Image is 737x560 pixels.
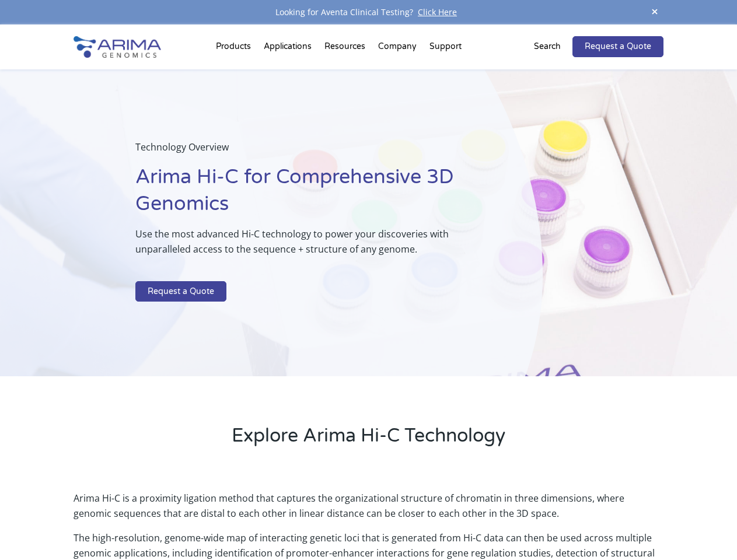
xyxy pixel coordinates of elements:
p: Search [534,39,561,54]
p: Use the most advanced Hi-C technology to power your discoveries with unparalleled access to the s... [135,226,484,266]
a: Click Here [413,6,462,17]
a: Request a Quote [135,281,226,302]
h1: Arima Hi-C for Comprehensive 3D Genomics [135,164,484,226]
p: Arima Hi-C is a proximity ligation method that captures the organizational structure of chromatin... [74,491,663,530]
a: Request a Quote [572,36,663,57]
h2: Explore Arima Hi-C Technology [74,423,663,458]
div: Looking for Aventa Clinical Testing? [74,5,663,20]
img: Arima-Genomics-logo [74,36,161,58]
p: Technology Overview [135,139,484,164]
